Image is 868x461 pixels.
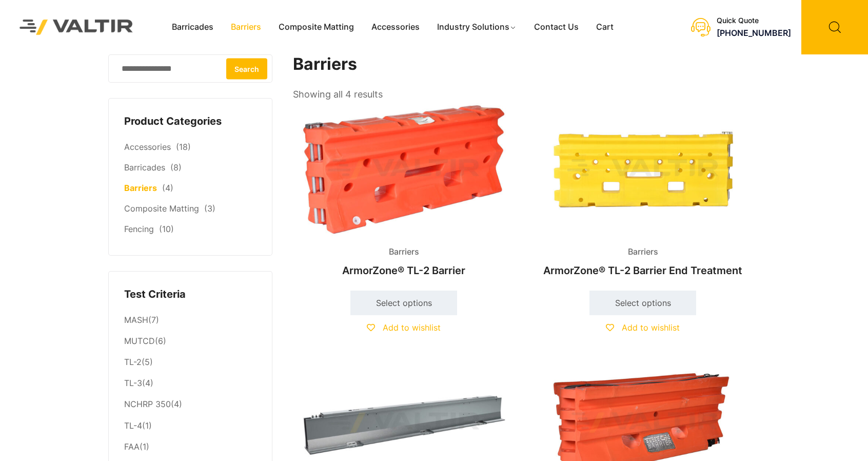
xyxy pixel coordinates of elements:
[622,322,680,333] span: Add to wishlist
[606,322,680,333] a: Add to wishlist
[124,399,171,409] a: NCHRP 350
[383,322,441,333] span: Add to wishlist
[717,16,791,25] div: Quick Quote
[363,20,428,35] a: Accessories
[204,203,215,214] span: (3)
[717,28,791,38] a: [PHONE_NUMBER]
[428,20,525,35] a: Industry Solutions
[532,103,754,282] a: BarriersArmorZone® TL-2 Barrier End Treatment
[124,203,199,214] a: Composite Matting
[170,162,182,172] span: (8)
[124,183,157,193] a: Barriers
[587,20,622,35] a: Cart
[525,20,587,35] a: Contact Us
[124,378,142,388] a: TL-3
[226,58,267,79] button: Search
[293,54,755,74] h1: Barriers
[293,259,515,282] h2: ArmorZone® TL-2 Barrier
[293,103,515,282] a: BarriersArmorZone® TL-2 Barrier
[124,331,257,352] li: (6)
[367,322,441,333] a: Add to wishlist
[124,352,257,373] li: (5)
[350,291,457,315] a: Select options for “ArmorZone® TL-2 Barrier”
[124,287,257,302] h4: Test Criteria
[124,224,154,234] a: Fencing
[124,441,140,452] a: FAA
[124,357,142,367] a: TL-2
[293,86,383,103] p: Showing all 4 results
[162,183,173,193] span: (4)
[124,162,165,172] a: Barricades
[532,259,754,282] h2: ArmorZone® TL-2 Barrier End Treatment
[381,244,427,260] span: Barriers
[124,436,257,455] li: (1)
[163,20,222,35] a: Barricades
[124,420,142,431] a: TL-4
[124,373,257,394] li: (4)
[159,224,174,234] span: (10)
[620,244,666,260] span: Barriers
[124,415,257,436] li: (1)
[222,20,270,35] a: Barriers
[8,8,145,47] img: Valtir Rentals
[124,394,257,415] li: (4)
[124,310,257,331] li: (7)
[124,315,148,325] a: MASH
[176,142,191,152] span: (18)
[589,291,696,315] a: Select options for “ArmorZone® TL-2 Barrier End Treatment”
[124,142,171,152] a: Accessories
[124,114,257,129] h4: Product Categories
[124,336,155,346] a: MUTCD
[270,20,363,35] a: Composite Matting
